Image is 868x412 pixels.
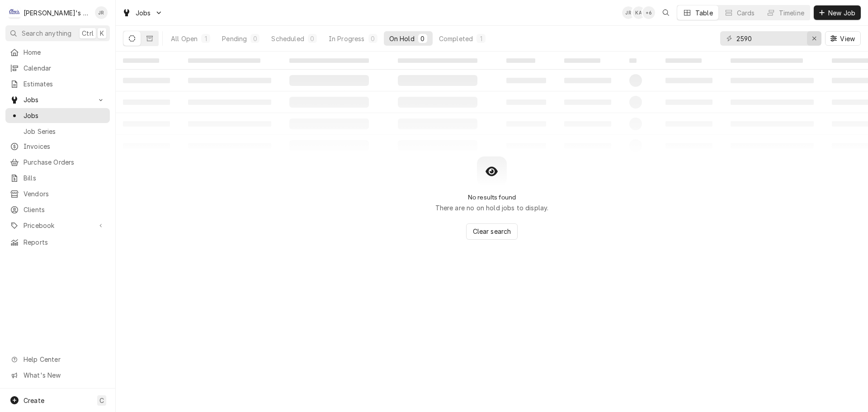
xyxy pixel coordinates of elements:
input: Keyword search [736,31,804,46]
a: Vendors [5,186,110,201]
button: Search anythingCtrlK [5,25,110,41]
button: View [825,31,861,46]
a: Go to What's New [5,368,110,383]
span: New Job [826,8,857,18]
div: 1 [203,34,208,43]
div: Korey Austin's Avatar [632,6,645,19]
span: ‌ [665,58,702,63]
span: Ctrl [82,28,94,38]
span: C [99,396,104,405]
span: ‌ [398,58,477,63]
a: Bills [5,170,110,185]
div: Table [695,8,713,18]
div: 0 [420,34,425,43]
a: Purchase Orders [5,155,110,170]
span: View [838,34,857,43]
div: 0 [310,34,315,43]
div: 0 [252,34,258,43]
div: Completed [439,34,473,43]
span: What's New [24,370,104,380]
span: ‌ [289,58,369,63]
a: Invoices [5,139,110,154]
div: Jeff Rue's Avatar [95,6,108,19]
a: Clients [5,202,110,217]
div: + 6 [642,6,655,19]
span: ‌ [564,58,600,63]
a: Calendar [5,61,110,76]
div: KA [632,6,645,19]
div: On Hold [389,34,415,43]
div: Pending [222,34,247,43]
button: Open search [659,5,673,20]
span: Estimates [24,79,105,89]
button: New Job [814,5,861,20]
span: Invoices [24,142,105,151]
div: [PERSON_NAME]'s Refrigeration [24,8,90,18]
span: Purchase Orders [24,157,105,167]
span: Clients [24,205,105,214]
a: Jobs [5,108,110,123]
div: JR [622,6,635,19]
a: Go to Help Center [5,352,110,367]
div: Cards [737,8,755,18]
a: Reports [5,235,110,250]
a: Go to Jobs [118,5,166,20]
div: Clay's Refrigeration's Avatar [8,6,21,19]
span: K [100,28,104,38]
span: Jobs [24,95,92,104]
div: C [8,6,21,19]
span: Home [24,47,105,57]
a: Home [5,45,110,60]
div: 0 [370,34,376,43]
button: Clear search [466,223,518,240]
span: ‌ [188,58,260,63]
span: Job Series [24,127,105,136]
div: All Open [171,34,198,43]
div: Scheduled [271,34,304,43]
a: Estimates [5,76,110,91]
div: JR [95,6,108,19]
span: Jobs [136,8,151,18]
span: Search anything [22,28,71,38]
span: ‌ [506,58,535,63]
span: ‌ [629,58,637,63]
div: In Progress [329,34,365,43]
span: Jobs [24,111,105,120]
span: Bills [24,173,105,183]
a: Go to Jobs [5,92,110,107]
p: There are no on hold jobs to display. [435,203,549,213]
a: Job Series [5,124,110,139]
span: ‌ [731,58,803,63]
span: Pricebook [24,221,92,230]
span: Vendors [24,189,105,199]
button: Erase input [807,31,821,46]
span: Help Center [24,355,104,364]
div: Jeff Rue's Avatar [622,6,635,19]
table: On Hold Jobs List Loading [116,52,868,156]
div: 1 [478,34,484,43]
span: Reports [24,237,105,247]
span: ‌ [123,58,159,63]
a: Go to Pricebook [5,218,110,233]
span: Create [24,397,44,404]
h2: No results found [468,194,516,201]
div: Timeline [779,8,804,18]
span: Clear search [471,227,513,236]
span: Calendar [24,63,105,73]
